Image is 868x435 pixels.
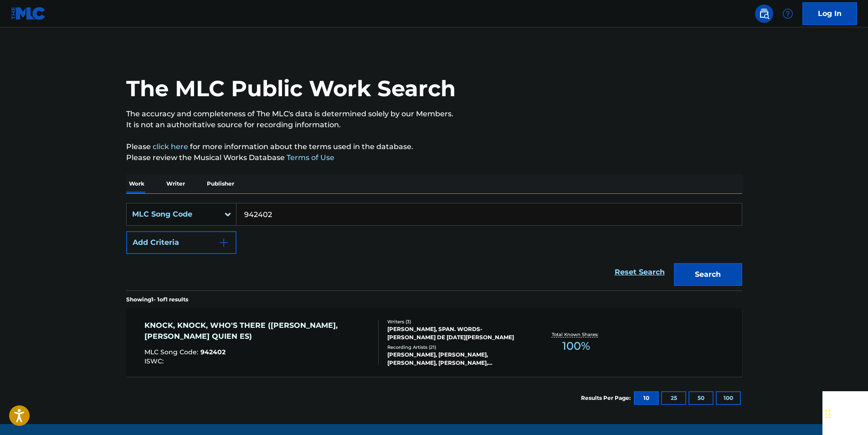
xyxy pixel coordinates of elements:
div: KNOCK, KNOCK, WHO'S THERE ([PERSON_NAME], [PERSON_NAME] QUIEN ES) [144,320,371,342]
img: MLC Logo [11,7,46,20]
p: The accuracy and completeness of The MLC's data is determined solely by our Members. [126,109,742,119]
img: help [782,8,793,19]
img: search [759,8,770,19]
button: Add Criteria [126,231,236,254]
p: Total Known Shares: [552,331,601,338]
button: 50 [688,391,714,405]
span: ISWC : [144,357,166,365]
h1: The MLC Public Work Search [126,75,456,102]
div: Recording Artists ( 21 ) [387,344,525,351]
a: KNOCK, KNOCK, WHO'S THERE ([PERSON_NAME], [PERSON_NAME] QUIEN ES)MLC Song Code:942402ISWC:Writers... [126,308,742,377]
span: MLC Song Code : [144,348,200,356]
button: Search [674,263,742,286]
div: Help [779,5,797,23]
a: Reset Search [610,262,669,282]
div: Writers ( 3 ) [387,318,525,325]
p: Publisher [204,174,237,193]
form: Search Form [126,203,742,290]
a: Terms of Use [285,153,334,162]
p: It is not an authoritative source for recording information. [126,119,742,130]
p: Showing 1 - 1 of 1 results [126,295,188,304]
p: Work [126,174,147,193]
img: 9d2ae6d4665cec9f34b9.svg [218,237,229,248]
p: Please for more information about the terms used in the database. [126,141,742,152]
span: 100 % [562,338,590,354]
a: Public Search [755,5,773,23]
a: click here [153,142,188,151]
iframe: Chat Widget [822,391,868,435]
p: Please review the Musical Works Database [126,152,742,163]
span: 942402 [200,348,226,356]
div: [PERSON_NAME], SPAN. WORDS-[PERSON_NAME] DE [DATE][PERSON_NAME] [387,325,525,342]
a: Log In [802,2,857,25]
div: [PERSON_NAME], [PERSON_NAME], [PERSON_NAME], [PERSON_NAME], [PERSON_NAME] [387,351,525,367]
p: Results Per Page: [581,394,633,402]
button: 100 [716,391,741,405]
button: 10 [634,391,659,405]
button: 25 [661,391,686,405]
p: Writer [164,174,188,193]
div: Drag [825,400,831,428]
div: MLC Song Code [132,209,214,220]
